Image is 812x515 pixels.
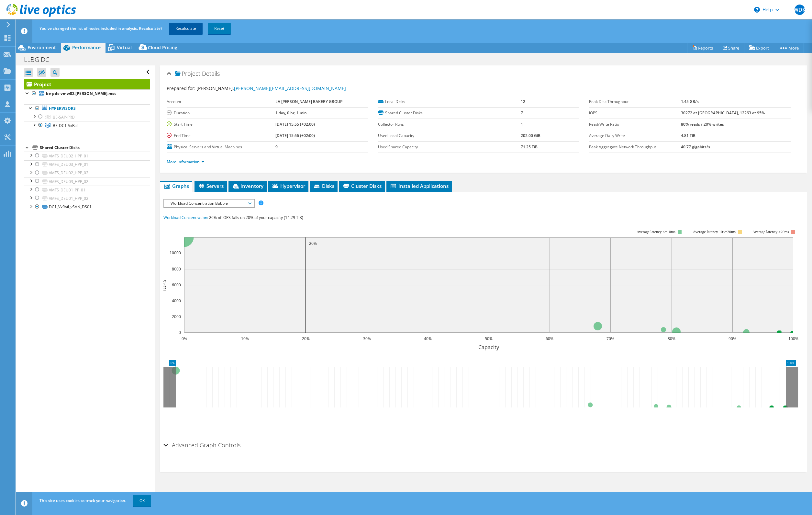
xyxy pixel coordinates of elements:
b: 71.25 TiB [521,144,538,150]
span: Virtual [117,44,132,51]
text: Capacity [478,344,499,351]
div: Shared Cluster Disks [40,144,150,152]
text: 4000 [172,298,181,303]
text: 6000 [172,282,181,288]
label: Used Shared Capacity [378,144,521,150]
a: VMFS_DEU03_HPP_01 [24,160,150,169]
a: Export [744,43,774,53]
b: 1.45 GB/s [681,99,699,104]
a: More [774,43,804,53]
label: Account [167,98,275,105]
span: Performance [72,44,101,51]
text: Average latency >20ms [752,230,789,234]
b: 7 [521,110,523,116]
span: Details [202,70,220,77]
a: Project [24,79,150,89]
span: Installed Applications [390,183,449,189]
h2: Advanced Graph Controls [163,439,240,452]
h1: LLBG DC [21,56,59,63]
a: Reset [208,23,231,34]
label: Collector Runs [378,121,521,128]
b: 202.00 GiB [521,133,540,138]
b: 1 day, 0 hr, 1 min [275,110,307,116]
b: 30272 at [GEOGRAPHIC_DATA], 12263 at 95% [681,110,765,116]
a: Hypervisors [24,104,150,113]
label: Average Daily Write [589,132,681,139]
tspan: Average latency 10<=20ms [693,230,736,234]
label: Shared Cluster Disks [378,110,521,116]
a: Recalculate [169,23,203,34]
span: Workload Concentration Bubble [167,200,250,207]
text: 40% [424,336,432,341]
text: 20% [302,336,310,341]
tspan: Average latency <=10ms [637,230,675,234]
span: Graphs [163,183,189,189]
b: 1 [521,121,523,127]
b: be-pdc-vmw02.[PERSON_NAME].mst [46,91,116,96]
a: More Information [167,159,205,165]
a: VMFS_DEU02_HPP_02 [24,169,150,177]
span: Environment [28,44,56,51]
a: DC1_VxRail_vSAN_DS01 [24,203,150,211]
a: BE-SAP-PRD [24,113,150,121]
b: [DATE] 15:56 (+02:00) [275,133,315,138]
span: Inventory [232,183,263,189]
a: [PERSON_NAME][EMAIL_ADDRESS][DOMAIN_NAME] [234,85,346,91]
b: 80% reads / 20% writes [681,121,724,127]
a: Share [718,43,744,53]
text: 2000 [172,314,181,319]
label: IOPS [589,110,681,116]
a: VMFS_DEU01_PP_01 [24,186,150,194]
span: You've changed the list of nodes included in analysis. Recalculate? [39,26,162,31]
text: 30% [363,336,371,341]
text: 60% [546,336,553,341]
text: 100% [788,336,798,341]
label: Peak Aggregate Network Throughput [589,144,681,150]
label: Physical Servers and Virtual Machines [167,144,275,150]
b: 12 [521,99,525,104]
span: Disks [313,183,334,189]
text: IOPS [161,279,168,291]
span: Hypervisor [272,183,305,189]
text: 50% [485,336,493,341]
span: Cloud Pricing [148,44,177,51]
text: 70% [606,336,614,341]
text: 20% [309,241,317,246]
span: BE-SAP-PRD [53,114,75,120]
span: Workload Concentration: [163,215,208,220]
b: 4.81 TiB [681,133,695,138]
text: 10000 [170,250,181,256]
text: 0 [179,330,181,335]
label: Read/Write Ratio [589,121,681,128]
span: WDK [795,5,805,15]
label: Duration [167,110,275,116]
a: VMFS_DEU03_HPP_02 [24,177,150,186]
a: BE-DC1-VxRail [24,121,150,130]
span: Cluster Disks [342,183,382,189]
span: [PERSON_NAME], [196,85,346,91]
span: Servers [198,183,224,189]
b: 9 [275,144,278,150]
b: 40.77 gigabits/s [681,144,710,150]
a: be-pdc-vmw02.[PERSON_NAME].mst [24,89,150,98]
label: Peak Disk Throughput [589,98,681,105]
text: 8000 [172,266,181,272]
svg: \n [754,7,760,13]
label: Local Disks [378,98,521,105]
span: This site uses cookies to track your navigation. [39,498,126,503]
label: Prepared for: [167,85,195,91]
text: 90% [729,336,736,341]
span: 26% of IOPS falls on 20% of your capacity (14.29 TiB) [209,215,303,220]
label: End Time [167,132,275,139]
a: VMFS_DEU02_HPP_01 [24,152,150,160]
a: VMFS_DEU01_HPP_02 [24,194,150,202]
text: 10% [241,336,249,341]
a: Reports [687,43,718,53]
a: OK [133,495,151,507]
text: 0% [182,336,187,341]
span: BE-DC1-VxRail [53,123,79,128]
b: LA [PERSON_NAME] BAKERY GROUP [275,99,342,104]
label: Used Local Capacity [378,132,521,139]
b: [DATE] 15:55 (+02:00) [275,121,315,127]
span: Project [175,71,200,77]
